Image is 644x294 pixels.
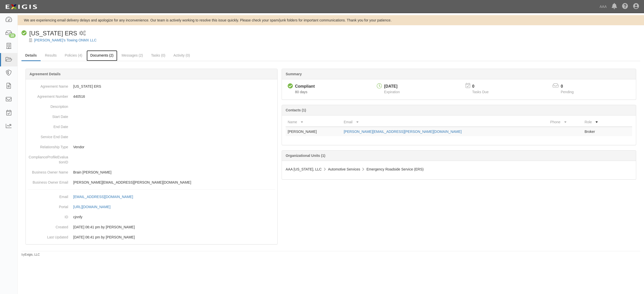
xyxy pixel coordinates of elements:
[9,33,16,38] div: 18
[28,102,68,109] dt: Description
[28,192,68,199] dt: Email
[21,50,41,61] a: Details
[295,90,307,94] span: Since 06/06/2025
[28,232,68,240] dt: Last Updated
[295,84,315,89] div: Compliant
[384,84,400,89] div: [DATE]
[28,222,275,232] dd: [DATE] 06:41 pm by [PERSON_NAME]
[28,232,275,242] dd: [DATE] 06:41 pm by [PERSON_NAME]
[28,91,275,102] dd: 440516
[73,170,275,175] p: Brain [PERSON_NAME]
[28,132,68,139] dt: Service End Date
[79,31,86,36] i: 1 scheduled workflow
[328,167,360,171] span: Automotive Services
[87,50,117,61] a: Documents (2)
[170,50,194,60] a: Activity (0)
[28,142,275,152] dd: Vendor
[41,50,61,60] a: Results
[73,205,116,209] a: [URL][DOMAIN_NAME]
[28,81,275,91] dd: [US_STATE] ERS
[344,130,462,134] a: [PERSON_NAME][EMAIL_ADDRESS][PERSON_NAME][DOMAIN_NAME]
[583,127,612,136] td: Broker
[30,72,61,76] b: Agreement Details
[28,81,68,89] dt: Agreement Name
[342,117,548,127] th: Email
[288,84,293,89] i: Compliant
[561,84,580,89] p: 0
[28,202,68,209] dt: Portal
[286,108,306,112] b: Contacts (1)
[286,117,342,127] th: Name
[28,142,68,150] dt: Relationship Type
[118,50,147,60] a: Messages (2)
[29,30,77,37] span: [US_STATE] ERS
[147,50,169,60] a: Tasks (0)
[28,212,275,222] dd: cjnnfy
[4,2,39,11] img: logo-5460c22ac91f19d4615b14bd174203de0afe785f0fc80cf4dbbc73dc1793850b.png
[583,117,612,127] th: Role
[286,167,322,171] span: AAA [US_STATE], LLC
[21,253,40,257] small: by
[73,180,275,185] p: [PERSON_NAME][EMAIL_ADDRESS][PERSON_NAME][DOMAIN_NAME]
[28,91,68,99] dt: Agreement Number
[472,84,495,89] p: 0
[622,4,628,10] i: Help Center - Complianz
[61,50,86,60] a: Policies (4)
[597,2,609,12] a: AAA
[28,112,68,119] dt: Start Date
[286,127,342,136] td: [PERSON_NAME]
[18,18,644,23] div: We are experiencing email delivery delays and apologize for any inconvenience. Our team is active...
[21,31,27,36] i: Compliant
[286,72,302,76] b: Summary
[28,167,68,175] dt: Business Owner Name
[34,38,97,42] a: [PERSON_NAME]'s Towing ONMX LLC
[561,90,574,94] span: Pending
[28,222,68,230] dt: Created
[366,167,423,171] span: Emergency Roadside Service (ERS)
[28,122,68,129] dt: End Date
[472,90,489,94] span: Tasks Due
[286,154,325,158] b: Organizational Units (1)
[73,195,139,199] a: [EMAIL_ADDRESS][DOMAIN_NAME]
[28,212,68,219] dt: ID
[25,253,40,256] a: Exigis, LLC
[548,117,582,127] th: Phone
[21,29,77,38] div: New Mexico ERS
[28,177,68,185] dt: Business Owner Email
[73,194,133,199] div: [EMAIL_ADDRESS][DOMAIN_NAME]
[384,90,400,94] span: Expiration
[28,152,68,165] dt: ComplianceProfileEvaluationID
